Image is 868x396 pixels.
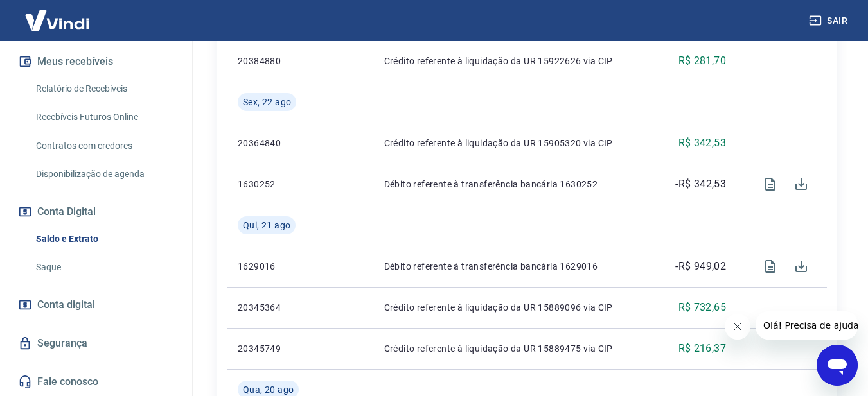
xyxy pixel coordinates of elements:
iframe: Mensagem da empresa [756,311,858,340]
p: 20384880 [238,55,307,67]
a: Fale conosco [15,368,177,396]
p: R$ 732,65 [678,300,727,315]
p: -R$ 342,53 [675,176,726,192]
p: 20345364 [238,301,307,314]
a: Recebíveis Futuros Online [31,104,177,130]
p: -R$ 949,02 [675,259,726,274]
img: Vindi [15,1,99,40]
a: Relatório de Recebíveis [31,76,177,102]
span: Conta digital [37,296,95,314]
a: Conta digital [15,291,177,319]
button: Sair [806,9,853,33]
iframe: Botão para abrir a janela de mensagens [817,345,858,386]
p: Débito referente à transferência bancária 1630252 [384,178,638,191]
a: Segurança [15,329,177,357]
button: Conta Digital [15,198,177,226]
span: Sex, 22 ago [243,96,291,108]
p: Crédito referente à liquidação da UR 15922626 via CIP [384,55,638,67]
span: Visualizar [755,251,786,282]
button: Meus recebíveis [15,47,177,76]
iframe: Fechar mensagem [725,314,750,340]
span: Qui, 21 ago [243,219,290,232]
span: Visualizar [755,169,786,200]
p: R$ 216,37 [678,341,727,356]
span: Download [786,169,817,200]
span: Download [786,251,817,282]
span: Olá! Precisa de ajuda? [8,9,108,19]
p: 20364840 [238,137,307,150]
p: Débito referente à transferência bancária 1629016 [384,260,638,273]
p: R$ 281,70 [678,53,727,69]
a: Saque [31,254,177,280]
a: Contratos com credores [31,133,177,159]
p: 1629016 [238,260,307,273]
a: Saldo e Extrato [31,226,177,252]
p: 1630252 [238,178,307,191]
p: R$ 342,53 [678,135,727,151]
p: Crédito referente à liquidação da UR 15905320 via CIP [384,137,638,150]
span: Qua, 20 ago [243,383,294,396]
p: 20345749 [238,342,307,355]
p: Crédito referente à liquidação da UR 15889475 via CIP [384,342,638,355]
a: Disponibilização de agenda [31,161,177,187]
p: Crédito referente à liquidação da UR 15889096 via CIP [384,301,638,314]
